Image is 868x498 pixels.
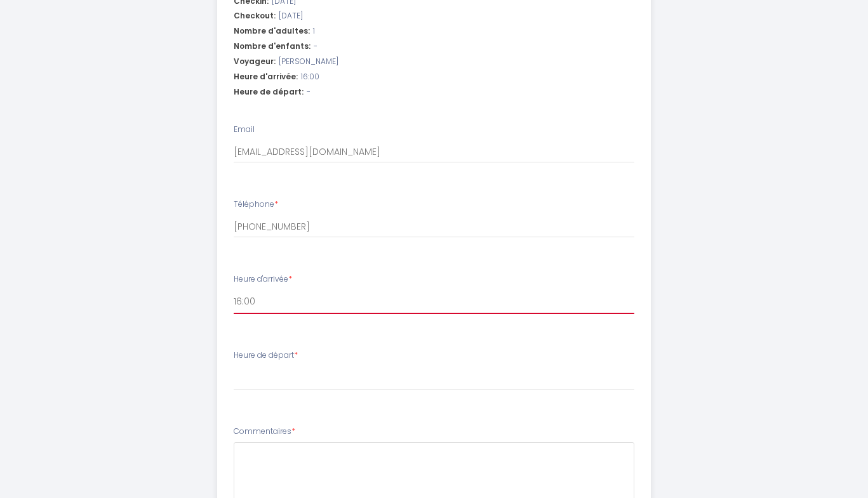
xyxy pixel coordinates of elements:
span: [DATE] [279,10,303,22]
label: Commentaires [234,426,295,438]
span: 16:00 [301,71,319,83]
label: Heure d'arrivée [234,273,292,285]
span: [PERSON_NAME] [279,56,338,68]
span: - [307,86,310,98]
label: Email [234,124,255,136]
span: Nombre d'adultes: [234,25,310,37]
span: Heure de départ: [234,86,304,98]
span: Voyageur: [234,56,276,68]
span: 1 [313,25,315,37]
span: Heure d'arrivée: [234,71,298,83]
label: Heure de départ [234,350,298,362]
span: Checkout: [234,10,276,22]
span: - [314,41,317,53]
span: Nombre d'enfants: [234,41,310,53]
label: Téléphone [234,199,278,211]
